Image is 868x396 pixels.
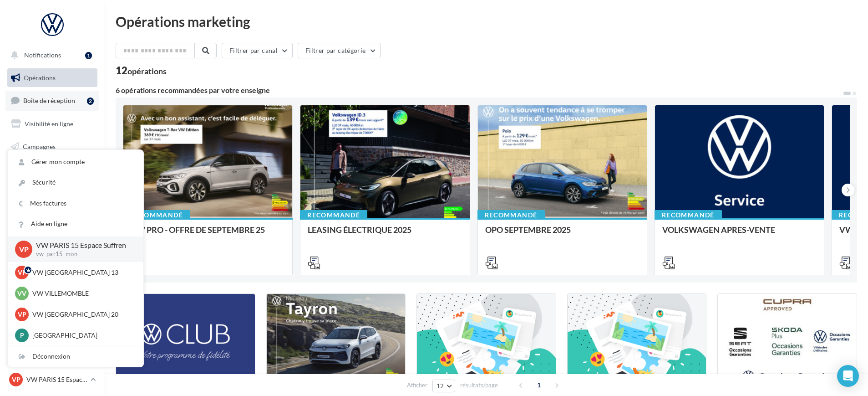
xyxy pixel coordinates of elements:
[19,244,29,254] span: VP
[5,91,99,110] a: Boîte de réception2
[477,210,545,220] div: Recommandé
[432,380,456,392] button: 12
[116,66,167,76] div: 12
[5,205,99,224] a: Calendrier
[116,15,857,28] div: Opérations marketing
[5,114,99,134] a: Visibilité en ligne
[5,137,99,156] a: Campagnes
[407,381,427,390] span: Afficher
[85,52,92,59] div: 1
[127,67,167,75] div: opérations
[36,240,129,251] p: VW PARIS 15 Espace Suffren
[308,225,462,243] div: LEASING ÉLECTRIQUE 2025
[837,365,859,387] div: Open Intercom Messenger
[5,227,99,254] a: PLV et print personnalisable
[87,98,94,105] div: 2
[7,371,97,388] a: VP VW PARIS 15 Espace Suffren
[222,43,293,58] button: Filtrer par canal
[32,289,132,298] p: VW VILLEMOMBLE
[8,214,143,234] a: Aide en ligne
[12,375,20,384] span: VP
[23,97,75,104] span: Boîte de réception
[5,258,99,285] a: Campagnes DataOnDemand
[8,152,143,172] a: Gérer mon compte
[5,68,99,87] a: Opérations
[460,381,498,390] span: résultats/page
[8,193,143,214] a: Mes factures
[18,310,26,319] span: VP
[5,159,99,179] a: Contacts
[485,225,640,243] div: OPO SEPTEMBRE 2025
[300,210,367,220] div: Recommandé
[25,120,73,128] span: Visibilité en ligne
[655,210,722,220] div: Recommandé
[32,331,132,340] p: [GEOGRAPHIC_DATA]
[437,382,444,390] span: 12
[123,210,190,220] div: Recommandé
[8,346,143,367] div: Déconnexion
[17,289,26,298] span: VV
[662,225,817,243] div: VOLKSWAGEN APRES-VENTE
[23,142,56,150] span: Campagnes
[298,43,381,58] button: Filtrer par catégorie
[116,87,843,94] div: 6 opérations recommandées par votre enseigne
[24,74,56,82] span: Opérations
[532,378,546,392] span: 1
[5,182,99,201] a: Médiathèque
[131,225,285,243] div: VW PRO - OFFRE DE SEPTEMBRE 25
[18,268,26,277] span: VP
[26,375,87,384] p: VW PARIS 15 Espace Suffren
[24,51,61,59] span: Notifications
[36,250,129,258] p: vw-par15-mon
[32,310,132,319] p: VW [GEOGRAPHIC_DATA] 20
[20,331,24,340] span: P
[32,268,132,277] p: VW [GEOGRAPHIC_DATA] 13
[8,172,143,193] a: Sécurité
[5,46,96,65] button: Notifications 1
